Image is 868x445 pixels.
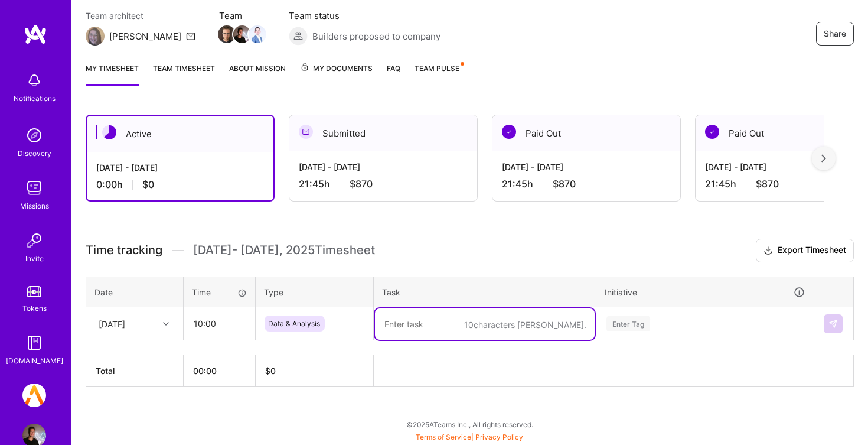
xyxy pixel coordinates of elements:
[86,62,139,86] a: My timesheet
[416,433,471,441] a: Terms of Service
[22,229,46,252] img: Invite
[502,161,671,173] div: [DATE] - [DATE]
[86,243,162,258] span: Time tracking
[502,125,516,139] img: Paid Out
[218,25,236,43] img: Team Member Avatar
[300,62,373,86] a: My Documents
[24,24,47,45] img: logo
[299,161,468,173] div: [DATE] - [DATE]
[86,355,184,387] th: Total
[219,9,265,22] span: Team
[219,24,234,44] a: Team Member Avatar
[821,154,826,163] img: right
[22,384,46,407] img: A.Team: Platform Team
[99,317,125,330] div: [DATE]
[256,277,374,307] th: Type
[102,125,116,139] img: Active
[22,69,46,92] img: bell
[464,319,586,330] div: 10 characters [PERSON_NAME].
[289,27,308,46] img: Builders proposed to company
[289,115,477,151] div: Submitted
[816,22,854,46] button: Share
[163,321,169,327] i: icon Chevron
[234,24,250,44] a: Team Member Avatar
[71,410,868,439] div: © 2025 ATeams Inc., All rights reserved.
[86,277,184,307] th: Date
[249,25,266,43] img: Team Member Avatar
[109,30,181,43] div: [PERSON_NAME]
[756,178,779,190] span: $870
[824,28,846,40] span: Share
[374,277,596,307] th: Task
[492,115,680,151] div: Paid Out
[184,308,254,339] input: HH:MM
[6,355,63,367] div: [DOMAIN_NAME]
[87,116,273,152] div: Active
[233,25,251,43] img: Team Member Avatar
[415,64,459,73] span: Team Pulse
[415,62,463,86] a: Team Pulse
[86,9,195,22] span: Team architect
[22,176,46,200] img: teamwork
[22,124,46,147] img: discovery
[705,125,719,139] img: Paid Out
[25,252,44,265] div: Invite
[86,27,105,46] img: Team Architect
[605,285,805,299] div: Initiative
[763,245,773,257] i: icon Download
[22,331,46,355] img: guide book
[14,92,56,105] div: Notifications
[312,30,440,43] span: Builders proposed to company
[153,62,215,86] a: Team timesheet
[553,178,576,190] span: $870
[19,384,49,407] a: A.Team: Platform Team
[475,433,523,441] a: Privacy Policy
[96,178,264,191] div: 0:00 h
[350,178,373,190] span: $870
[186,31,195,41] i: icon Mail
[299,178,468,190] div: 21:45 h
[265,366,276,376] span: $ 0
[229,62,286,86] a: About Mission
[192,286,247,298] div: Time
[606,314,650,333] div: Enter Tag
[20,200,49,212] div: Missions
[27,286,41,297] img: tokens
[300,62,373,75] span: My Documents
[268,319,320,328] span: Data & Analysis
[22,302,47,314] div: Tokens
[184,355,256,387] th: 00:00
[756,239,854,262] button: Export Timesheet
[18,147,51,160] div: Discovery
[416,433,523,441] span: |
[289,9,440,22] span: Team status
[142,178,154,191] span: $0
[502,178,671,190] div: 21:45 h
[828,319,838,329] img: Submit
[299,125,313,139] img: Submitted
[193,243,375,258] span: [DATE] - [DATE] , 2025 Timesheet
[387,62,400,86] a: FAQ
[96,161,264,174] div: [DATE] - [DATE]
[250,24,265,44] a: Team Member Avatar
